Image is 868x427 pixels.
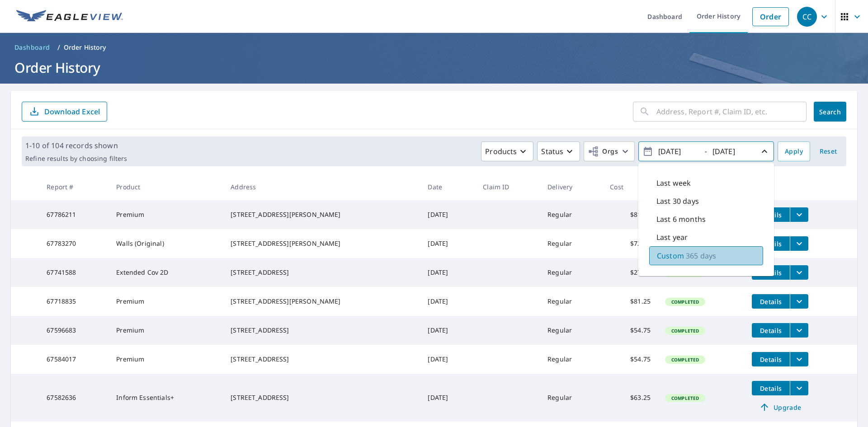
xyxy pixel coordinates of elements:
td: 67582636 [39,374,109,422]
td: $63.25 [603,374,658,422]
button: - [638,141,774,161]
span: Search [821,108,839,116]
p: Last week [656,178,691,188]
div: [STREET_ADDRESS][PERSON_NAME] [231,297,413,306]
td: [DATE] [420,200,476,229]
a: Upgrade [752,400,808,414]
div: [STREET_ADDRESS] [231,355,413,364]
div: [STREET_ADDRESS][PERSON_NAME] [231,210,413,219]
span: Details [757,355,784,364]
div: Last 6 months [649,210,763,228]
td: Premium [109,200,223,229]
td: Walls (Original) [109,229,223,258]
td: Premium [109,287,223,316]
td: Regular [540,200,603,229]
td: 67741588 [39,258,109,287]
span: Orgs [588,146,618,157]
input: yyyy/mm/dd [710,144,754,159]
th: Claim ID [476,174,540,200]
td: Extended Cov 2D [109,258,223,287]
div: Custom365 days [649,246,763,265]
button: detailsBtn-67596683 [752,323,790,338]
span: Details [757,326,784,335]
div: [STREET_ADDRESS][PERSON_NAME] [231,239,413,248]
span: Completed [666,328,704,334]
td: $72.75 [603,229,658,258]
button: filesDropdownBtn-67783270 [790,236,808,251]
a: Dashboard [11,40,54,55]
p: Status [541,146,563,157]
span: Details [757,384,784,393]
td: [DATE] [420,229,476,258]
span: Completed [666,357,704,363]
td: $81.25 [603,287,658,316]
p: Order History [64,43,106,52]
span: Completed [666,299,704,305]
p: Last 6 months [656,214,706,225]
button: detailsBtn-67584017 [752,352,790,366]
button: Download Excel [22,102,107,122]
td: 67786211 [39,200,109,229]
td: [DATE] [420,345,476,374]
td: Premium [109,345,223,374]
td: [DATE] [420,374,476,422]
button: filesDropdownBtn-67786211 [790,207,808,222]
button: filesDropdownBtn-67584017 [790,352,808,366]
th: Address [223,174,420,200]
button: Apply [778,141,810,161]
input: Address, Report #, Claim ID, etc. [656,99,807,124]
td: Premium [109,316,223,345]
button: filesDropdownBtn-67718835 [790,294,808,309]
button: detailsBtn-67718835 [752,294,790,309]
div: CC [797,7,817,27]
a: Order [752,7,789,26]
td: [DATE] [420,316,476,345]
td: $54.75 [603,345,658,374]
th: Cost [603,174,658,200]
td: Regular [540,229,603,258]
span: Dashboard [14,43,50,52]
td: Regular [540,287,603,316]
p: Last 30 days [656,196,699,206]
td: 67718835 [39,287,109,316]
h1: Order History [11,58,857,77]
th: Delivery [540,174,603,200]
div: [STREET_ADDRESS] [231,393,413,402]
button: filesDropdownBtn-67741588 [790,265,808,280]
input: yyyy/mm/dd [656,144,700,159]
span: Apply [785,146,803,157]
td: $27.50 [603,258,658,287]
p: 365 days [686,250,716,261]
td: 67596683 [39,316,109,345]
p: Last year [656,232,688,243]
div: [STREET_ADDRESS] [231,326,413,335]
td: 67584017 [39,345,109,374]
div: Last week [649,174,763,192]
nav: breadcrumb [11,40,857,55]
th: Report # [39,174,109,200]
button: filesDropdownBtn-67582636 [790,381,808,395]
span: Reset [817,146,839,157]
td: Regular [540,345,603,374]
td: Regular [540,316,603,345]
td: Regular [540,258,603,287]
td: $81.25 [603,200,658,229]
p: Refine results by choosing filters [25,155,127,163]
td: 67783270 [39,229,109,258]
span: - [642,144,770,160]
img: EV Logo [16,10,123,23]
button: Products [481,141,533,161]
td: $54.75 [603,316,658,345]
span: Completed [666,395,704,401]
td: Regular [540,374,603,422]
div: Last 30 days [649,192,763,210]
th: Date [420,174,476,200]
div: [STREET_ADDRESS] [231,268,413,277]
p: Custom [657,250,684,261]
td: Inform Essentials+ [109,374,223,422]
td: [DATE] [420,287,476,316]
button: detailsBtn-67582636 [752,381,790,395]
div: Last year [649,228,763,246]
p: Products [485,146,517,157]
span: Upgrade [757,402,803,413]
